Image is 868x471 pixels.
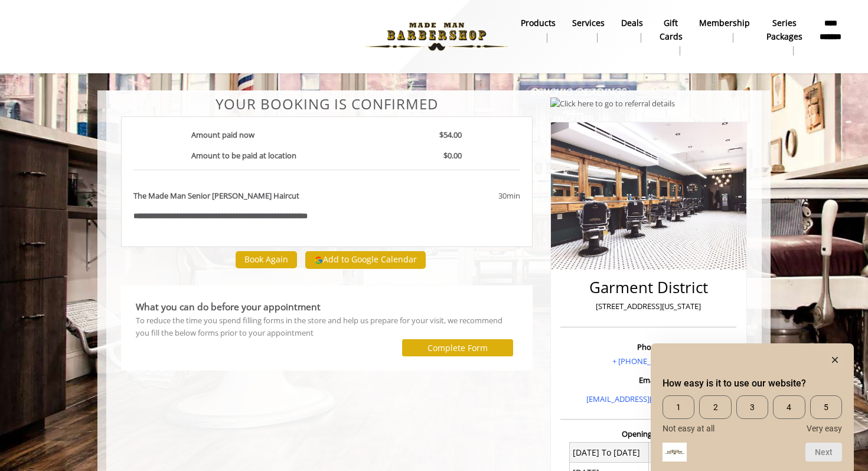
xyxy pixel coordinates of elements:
button: Hide survey [828,353,842,367]
h2: How easy is it to use our website? Select an option from 1 to 5, with 1 being Not easy at all and... [663,376,842,391]
a: Gift cardsgift cards [651,15,691,59]
td: [DATE] To [DATE] [570,443,649,463]
h3: Email [563,376,733,384]
b: Services [572,17,605,30]
button: Add to Google Calendar [305,251,426,269]
div: How easy is it to use our website? Select an option from 1 to 5, with 1 being Not easy at all and... [663,395,842,433]
h3: Opening Hours [560,430,736,438]
div: To reduce the time you spend filling forms in the store and help us prepare for your visit, we re... [136,314,518,339]
b: Amount paid now [191,129,254,140]
span: 4 [773,395,805,419]
b: The Made Man Senior [PERSON_NAME] Haircut [133,190,299,202]
img: Click here to go to referral details [550,98,675,110]
span: Very easy [807,424,842,433]
b: Membership [699,17,750,30]
b: What you can do before your appointment [136,300,321,313]
b: Deals [621,17,643,30]
span: Not easy at all [663,424,714,433]
button: Book Again [236,251,297,268]
td: 8 A.M - 8 P.M [648,443,727,463]
span: 5 [810,395,842,419]
img: Made Man Barbershop logo [355,4,518,69]
a: [EMAIL_ADDRESS][DOMAIN_NAME] [586,394,711,404]
b: $0.00 [443,150,462,161]
div: How easy is it to use our website? Select an option from 1 to 5, with 1 being Not easy at all and... [663,353,842,462]
a: Series packagesSeries packages [758,15,811,59]
b: gift cards [660,17,683,43]
a: ServicesServices [564,15,613,46]
span: 2 [699,395,731,419]
a: Productsproducts [513,15,564,46]
h2: Garment District [563,279,733,296]
b: Amount to be paid at location [191,150,296,161]
label: Complete Form [428,343,488,353]
span: 3 [736,395,768,419]
b: Series packages [766,17,802,43]
h3: Phone [563,343,733,351]
a: DealsDeals [613,15,651,46]
span: 1 [663,395,694,419]
b: products [521,17,556,30]
p: [STREET_ADDRESS][US_STATE] [563,300,733,313]
button: Complete Form [402,339,513,356]
div: 30min [403,190,520,202]
button: Next question [805,443,842,462]
b: $54.00 [439,129,462,140]
center: Your Booking is confirmed [121,96,533,112]
a: MembershipMembership [691,15,758,46]
a: + [PHONE_NUMBER] [612,356,685,366]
